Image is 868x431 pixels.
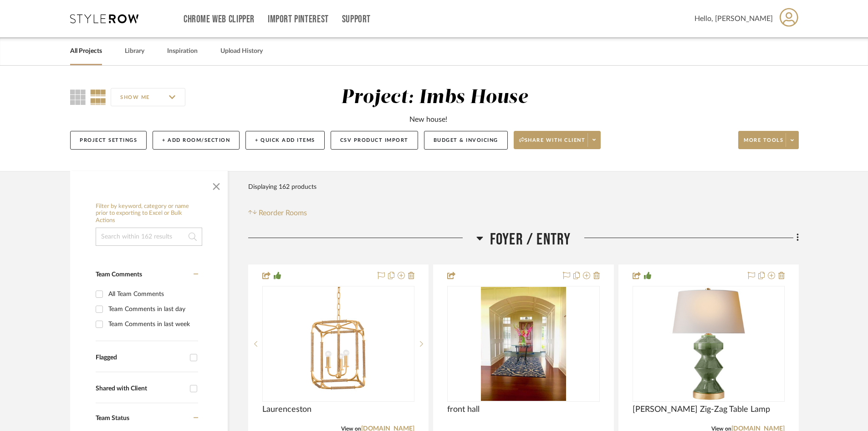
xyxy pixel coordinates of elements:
[167,45,198,57] a: Inspiration
[96,415,129,421] span: Team Status
[248,178,317,196] div: Displaying 162 products
[268,16,329,23] a: Import Pinterest
[694,13,773,24] span: Hello, [PERSON_NAME]
[220,45,263,57] a: Upload History
[125,45,144,57] a: Library
[153,131,240,150] button: + Add Room/Section
[108,302,196,317] div: Team Comments in last day
[259,208,307,218] span: Reorder Rooms
[96,354,185,362] div: Flagged
[519,137,586,151] span: Share with client
[70,45,102,57] a: All Projects
[744,137,783,151] span: More tools
[184,16,255,23] a: Chrome Web Clipper
[738,131,799,149] button: More tools
[96,228,202,246] input: Search within 162 results
[342,16,371,23] a: Support
[263,286,414,401] div: 0
[96,271,142,278] span: Team Comments
[490,230,571,249] span: Foyer / Entry
[409,114,447,125] div: New house!
[245,131,325,150] button: + Quick Add Items
[281,287,395,401] img: Laurenceston
[70,131,147,150] button: Project Settings
[96,385,185,393] div: Shared with Client
[341,88,528,107] div: Project: Imbs House
[108,287,196,301] div: All Team Comments
[248,208,307,218] button: Reorder Rooms
[96,203,202,224] h6: Filter by keyword, category or name prior to exporting to Excel or Bulk Actions
[331,131,418,150] button: CSV Product Import
[481,287,567,401] img: front hall
[207,176,225,194] button: Close
[514,131,601,149] button: Share with client
[652,287,766,401] img: Weller Zig-Zag Table Lamp
[424,131,508,150] button: Budget & Invoicing
[262,405,311,415] span: Laurenceston
[108,317,196,332] div: Team Comments in last week
[633,405,770,415] span: [PERSON_NAME] Zig-Zag Table Lamp
[448,286,599,401] div: 0
[447,405,480,415] span: front hall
